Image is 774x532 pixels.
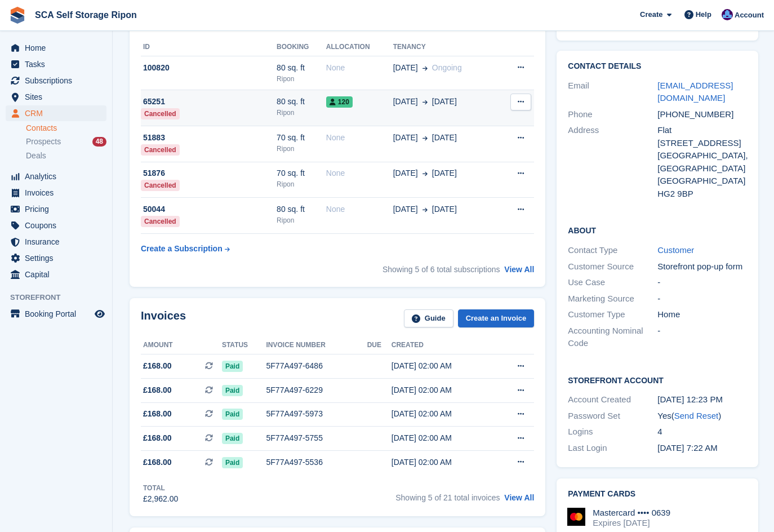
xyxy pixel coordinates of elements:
[722,9,733,20] img: Sarah Race
[25,169,92,184] span: Analytics
[26,150,46,161] span: Deals
[30,6,141,24] a: SCA Self Storage Ripon
[326,167,393,179] div: None
[367,336,392,354] th: Due
[222,385,243,396] span: Paid
[6,40,106,56] a: menu
[222,457,243,468] span: Paid
[266,432,367,444] div: 5F77A497-5755
[432,63,462,72] span: Ongoing
[568,410,657,423] div: Password Set
[6,73,106,88] a: menu
[6,267,106,282] a: menu
[141,216,180,227] div: Cancelled
[141,96,277,108] div: 65251
[735,10,764,21] span: Account
[6,89,106,105] a: menu
[141,180,180,191] div: Cancelled
[696,9,711,20] span: Help
[277,62,326,74] div: 80 sq. ft
[6,250,106,266] a: menu
[593,518,670,528] div: Expires [DATE]
[657,325,747,350] div: -
[141,309,186,328] h2: Invoices
[222,361,243,372] span: Paid
[458,309,535,328] a: Create an Invoice
[657,124,747,149] div: Flat [STREET_ADDRESS]
[326,38,393,56] th: Allocation
[6,201,106,217] a: menu
[266,456,367,468] div: 5F77A497-5536
[657,81,733,103] a: [EMAIL_ADDRESS][DOMAIN_NAME]
[504,493,534,502] a: View All
[141,132,277,144] div: 51883
[392,432,494,444] div: [DATE] 02:00 AM
[568,79,657,105] div: Email
[141,203,277,215] div: 50044
[143,384,172,396] span: £168.00
[141,238,230,259] a: Create a Subscription
[567,508,585,526] img: Mastercard Logo
[266,336,367,354] th: Invoice number
[568,292,657,305] div: Marketing Source
[143,408,172,420] span: £168.00
[25,250,92,266] span: Settings
[568,325,657,350] div: Accounting Nominal Code
[674,411,718,420] a: Send Reset
[568,425,657,438] div: Logins
[277,74,326,84] div: Ripon
[392,360,494,372] div: [DATE] 02:00 AM
[568,224,747,236] h2: About
[568,124,657,200] div: Address
[9,7,26,24] img: stora-icon-8386f47178a22dfd0bd8f6a31ec36ba5ce8667c1dd55bd0f319d3a0aa187defe.svg
[141,167,277,179] div: 51876
[25,89,92,105] span: Sites
[143,432,172,444] span: £168.00
[25,267,92,282] span: Capital
[657,188,747,201] div: HG2 9BP
[326,96,353,108] span: 120
[568,276,657,289] div: Use Case
[141,336,222,354] th: Amount
[25,306,92,322] span: Booking Portal
[593,508,670,518] div: Mastercard •••• 0639
[657,108,747,121] div: [PHONE_NUMBER]
[568,490,747,499] h2: Payment cards
[277,132,326,144] div: 70 sq. ft
[277,179,326,189] div: Ripon
[568,374,747,385] h2: Storefront Account
[277,167,326,179] div: 70 sq. ft
[568,442,657,455] div: Last Login
[25,56,92,72] span: Tasks
[657,443,717,453] time: 2024-08-19 06:22:10 UTC
[657,175,747,188] div: [GEOGRAPHIC_DATA]
[6,169,106,184] a: menu
[393,167,418,179] span: [DATE]
[92,137,106,147] div: 48
[657,292,747,305] div: -
[504,265,534,274] a: View All
[393,96,418,108] span: [DATE]
[392,384,494,396] div: [DATE] 02:00 AM
[25,105,92,121] span: CRM
[568,260,657,273] div: Customer Source
[657,149,747,175] div: [GEOGRAPHIC_DATA], [GEOGRAPHIC_DATA]
[657,260,747,273] div: Storefront pop-up form
[393,62,418,74] span: [DATE]
[432,167,457,179] span: [DATE]
[141,62,277,74] div: 100820
[404,309,453,328] a: Guide
[568,62,747,71] h2: Contact Details
[382,265,500,274] span: Showing 5 of 6 total subscriptions
[26,150,106,162] a: Deals
[143,360,172,372] span: £168.00
[25,234,92,250] span: Insurance
[277,96,326,108] div: 80 sq. ft
[6,185,106,201] a: menu
[143,456,172,468] span: £168.00
[25,40,92,56] span: Home
[25,218,92,233] span: Coupons
[657,276,747,289] div: -
[25,201,92,217] span: Pricing
[326,203,393,215] div: None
